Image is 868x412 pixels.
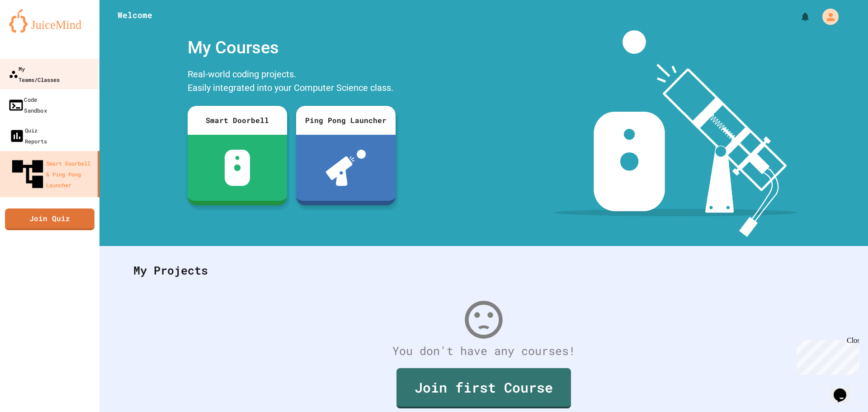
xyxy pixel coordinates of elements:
[296,106,396,135] div: Ping Pong Launcher
[188,106,287,135] div: Smart Doorbell
[9,125,47,147] div: Quiz Reports
[326,150,366,186] img: ppl-with-ball.png
[183,65,400,99] div: Real-world coding projects. Easily integrated into your Computer Science class.
[396,368,571,408] a: Join first Course
[8,94,47,116] div: Code Sandbox
[793,336,859,375] iframe: chat widget
[183,30,400,65] div: My Courses
[124,342,843,360] div: You don't have any courses!
[783,9,813,24] div: My Notifications
[4,4,62,57] div: Chat with us now!Close
[813,6,841,27] div: My Account
[555,30,797,237] img: banner-image-my-projects.png
[124,253,843,288] div: My Projects
[5,208,94,230] a: Join Quiz
[9,63,60,85] div: My Teams/Classes
[9,9,90,33] img: logo-orange.svg
[830,376,859,403] iframe: chat widget
[225,150,250,186] img: sdb-white.svg
[9,156,94,193] div: Smart Doorbell & Ping Pong Launcher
